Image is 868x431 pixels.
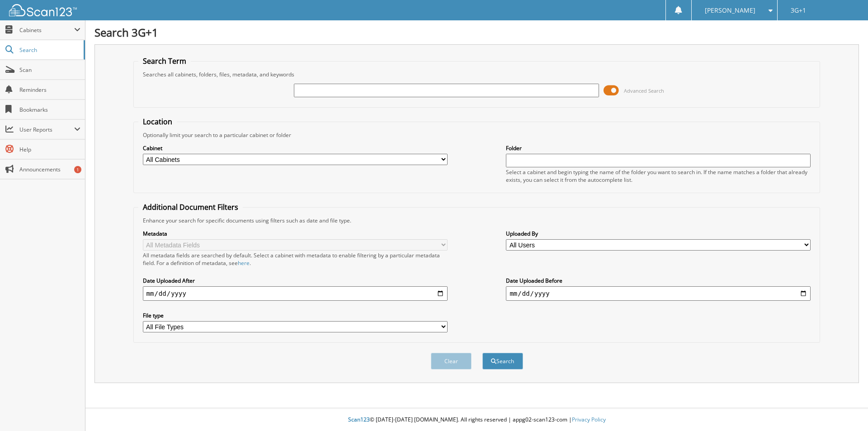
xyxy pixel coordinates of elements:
span: Reminders [19,86,80,94]
label: Metadata [143,230,448,237]
label: Cabinet [143,144,448,152]
span: User Reports [19,126,74,133]
span: Search [19,46,79,54]
div: All metadata fields are searched by default. Select a cabinet with metadata to enable filtering b... [143,251,448,267]
span: Advanced Search [624,87,664,94]
div: © [DATE]-[DATE] [DOMAIN_NAME]. All rights reserved | appg02-scan123-com | [85,409,868,431]
span: Help [19,146,80,153]
legend: Search Term [138,56,191,66]
div: Optionally limit your search to a particular cabinet or folder [138,131,816,139]
input: end [506,286,811,301]
img: scan123-logo-white.svg [9,4,77,16]
div: Select a cabinet and begin typing the name of the folder you want to search in. If the name match... [506,168,811,184]
h1: Search 3G+1 [94,25,859,40]
button: Search [482,353,523,369]
button: Clear [431,353,472,369]
div: 1 [74,166,81,173]
a: Privacy Policy [572,416,606,423]
span: Scan [19,66,80,74]
div: Enhance your search for specific documents using filters such as date and file type. [138,217,816,224]
label: Date Uploaded Before [506,277,811,284]
label: Date Uploaded After [143,277,448,284]
label: File type [143,312,448,319]
a: here [238,259,250,267]
div: Searches all cabinets, folders, files, metadata, and keywords [138,71,816,78]
label: Folder [506,144,811,152]
label: Uploaded By [506,230,811,237]
span: Bookmarks [19,106,80,114]
span: 3G+1 [791,8,806,13]
span: Scan123 [348,416,370,423]
span: Announcements [19,166,80,173]
input: start [143,286,448,301]
legend: Location [138,117,177,127]
legend: Additional Document Filters [138,202,243,212]
span: Cabinets [19,26,74,34]
span: [PERSON_NAME] [705,8,755,13]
